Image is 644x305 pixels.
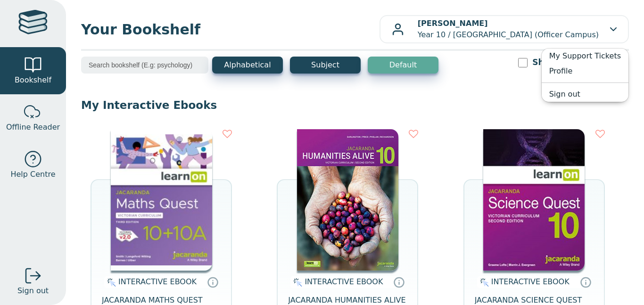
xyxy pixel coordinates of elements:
[418,18,599,41] p: Year 10 / [GEOGRAPHIC_DATA] (Officer Campus)
[542,64,628,79] a: Profile
[368,57,438,74] button: Default
[81,98,629,112] p: My Interactive Ebooks
[541,48,629,102] ul: [PERSON_NAME]Year 10 / [GEOGRAPHIC_DATA] (Officer Campus)
[104,277,116,288] img: interactive.svg
[290,277,302,288] img: interactive.svg
[580,276,591,288] a: Interactive eBooks are accessed online via the publisher’s portal. They contain interactive resou...
[483,129,585,271] img: b7253847-5288-ea11-a992-0272d098c78b.jpg
[542,87,628,102] a: Sign out
[305,277,383,286] span: INTERACTIVE EBOOK
[111,129,212,271] img: 1499aa3b-a4b8-4611-837d-1f2651393c4c.jpg
[81,57,208,74] input: Search bookshelf (E.g: psychology)
[290,57,361,74] button: Subject
[418,19,488,28] b: [PERSON_NAME]
[81,19,380,40] span: Your Bookshelf
[17,285,49,297] span: Sign out
[532,57,629,68] label: Show Expired Ebooks
[15,74,51,86] span: Bookshelf
[6,122,60,133] span: Offline Reader
[380,15,629,43] button: [PERSON_NAME]Year 10 / [GEOGRAPHIC_DATA] (Officer Campus)
[542,49,628,64] a: My Support Tickets
[118,277,197,286] span: INTERACTIVE EBOOK
[10,169,55,180] span: Help Centre
[393,276,405,288] a: Interactive eBooks are accessed online via the publisher’s portal. They contain interactive resou...
[477,277,489,288] img: interactive.svg
[297,129,398,271] img: 73e64749-7c91-e911-a97e-0272d098c78b.jpg
[491,277,570,286] span: INTERACTIVE EBOOK
[207,276,218,288] a: Interactive eBooks are accessed online via the publisher’s portal. They contain interactive resou...
[212,57,283,74] button: Alphabetical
